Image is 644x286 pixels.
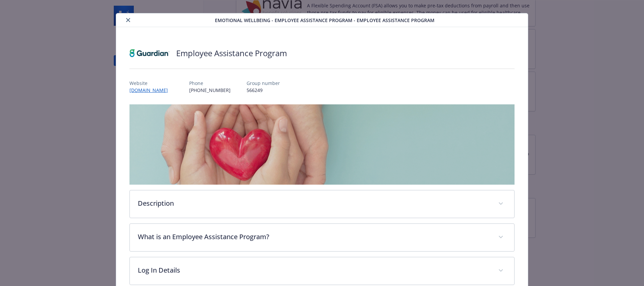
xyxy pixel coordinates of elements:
[138,198,490,208] p: Description
[130,224,514,251] div: What is an Employee Assistance Program?
[189,87,231,94] p: [PHONE_NUMBER]
[189,80,231,87] p: Phone
[129,43,170,63] img: Guardian
[247,80,280,87] p: Group number
[130,190,514,218] div: Description
[130,257,514,285] div: Log In Details
[247,87,280,94] p: 566249
[124,16,132,24] button: close
[138,232,490,242] p: What is an Employee Assistance Program?
[129,104,514,185] img: banner
[129,87,173,93] a: [DOMAIN_NAME]
[215,17,434,24] span: Emotional Wellbeing - Employee Assistance Program - Employee Assistance Program
[176,47,287,59] h2: Employee Assistance Program
[138,265,490,275] p: Log In Details
[129,80,173,87] p: Website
